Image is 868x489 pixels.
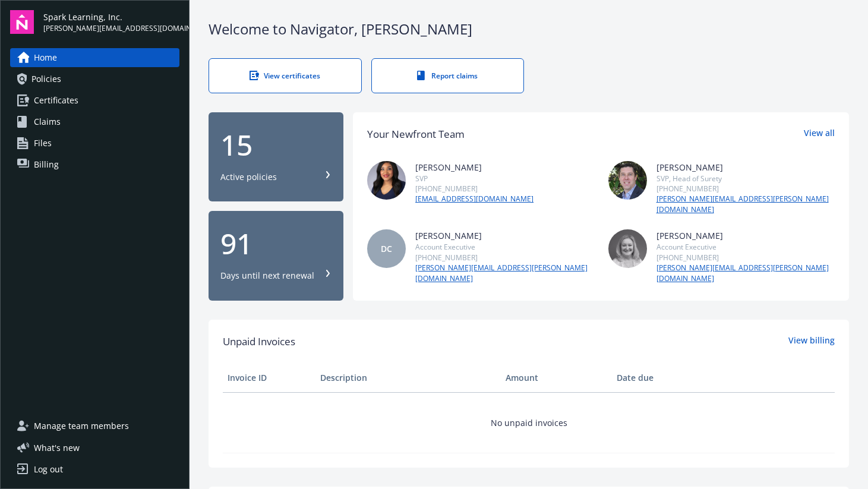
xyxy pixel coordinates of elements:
[43,23,179,34] span: [PERSON_NAME][EMAIL_ADDRESS][DOMAIN_NAME]
[656,229,835,242] div: [PERSON_NAME]
[233,71,337,81] div: View certificates
[415,173,534,184] div: SVP
[415,253,594,263] div: [PHONE_NUMBER]
[209,211,343,301] button: 91Days until next renewal
[34,417,129,436] span: Manage team members
[220,270,314,282] div: Days until next renewal
[381,242,392,255] span: DC
[656,161,835,173] div: [PERSON_NAME]
[608,161,647,200] img: photo
[656,263,835,284] a: [PERSON_NAME][EMAIL_ADDRESS][PERSON_NAME][DOMAIN_NAME]
[34,460,63,479] div: Log out
[43,10,179,34] button: Spark Learning, Inc.[PERSON_NAME][EMAIL_ADDRESS][DOMAIN_NAME]
[371,58,525,93] a: Report claims
[656,194,835,215] a: [PERSON_NAME][EMAIL_ADDRESS][PERSON_NAME][DOMAIN_NAME]
[209,112,343,202] button: 15Active policies
[223,392,835,453] td: No unpaid invoices
[608,229,647,268] img: photo
[31,70,61,89] span: Policies
[10,417,179,436] a: Manage team members
[415,184,534,194] div: [PHONE_NUMBER]
[804,127,835,142] a: View all
[415,263,594,284] a: [PERSON_NAME][EMAIL_ADDRESS][PERSON_NAME][DOMAIN_NAME]
[415,229,594,242] div: [PERSON_NAME]
[656,173,835,184] div: SVP, Head of Surety
[34,112,61,131] span: Claims
[223,364,315,392] th: Invoice ID
[209,19,849,39] div: Welcome to Navigator , [PERSON_NAME]
[367,127,465,142] div: Your Newfront Team
[656,242,835,252] div: Account Executive
[656,253,835,263] div: [PHONE_NUMBER]
[501,364,612,392] th: Amount
[10,70,179,89] a: Policies
[10,91,179,110] a: Certificates
[34,91,78,110] span: Certificates
[34,441,80,454] span: What ' s new
[10,441,99,454] button: What's new
[396,71,500,81] div: Report claims
[220,131,332,159] div: 15
[220,229,332,258] div: 91
[34,134,52,153] span: Files
[10,48,179,67] a: Home
[415,161,534,173] div: [PERSON_NAME]
[220,171,277,183] div: Active policies
[415,194,534,204] a: [EMAIL_ADDRESS][DOMAIN_NAME]
[223,334,295,349] span: Unpaid Invoices
[34,48,57,67] span: Home
[10,10,34,34] img: navigator-logo.svg
[656,184,835,194] div: [PHONE_NUMBER]
[612,364,705,392] th: Date due
[34,155,59,174] span: Billing
[415,242,594,252] div: Account Executive
[10,112,179,131] a: Claims
[43,11,179,23] span: Spark Learning, Inc.
[788,334,835,349] a: View billing
[10,155,179,174] a: Billing
[367,161,406,200] img: photo
[10,134,179,153] a: Files
[315,364,501,392] th: Description
[209,58,362,93] a: View certificates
